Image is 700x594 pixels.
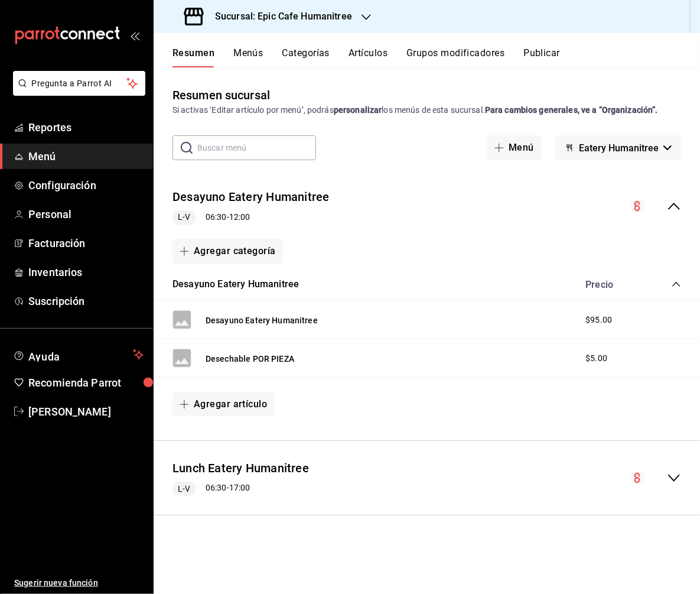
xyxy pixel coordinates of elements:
[555,135,681,160] button: Eatery Humanitree
[206,9,352,24] h3: Sucursal: Epic Cafe Humanitree
[585,352,607,365] span: $5.00
[172,392,274,417] button: Agregar artículo
[172,239,283,264] button: Agregar categoría
[154,450,700,505] div: collapse-menu-row
[28,293,144,309] span: Suscripción
[28,264,144,280] span: Inventarios
[406,47,504,67] button: Grupos modificadores
[13,71,145,96] button: Pregunta a Parrot AI
[172,104,681,116] div: Si activas ‘Editar artículo por menú’, podrás los menús de esta sucursal.
[172,47,214,67] button: Resumen
[8,86,145,98] a: Pregunta a Parrot AI
[28,375,144,391] span: Recomienda Parrot
[173,483,195,495] span: L-V
[206,314,318,326] button: Desayuno Eatery Humanitree
[485,105,658,115] strong: Para cambios generales, ve a “Organización”.
[154,179,700,234] div: collapse-menu-row
[172,482,309,496] div: 06:30 - 17:00
[523,47,560,67] button: Publicar
[579,142,659,154] span: Eatery Humanitree
[172,278,299,291] button: Desayuno Eatery Humanitree
[28,235,144,251] span: Facturación
[172,460,309,477] button: Lunch Eatery Humanitree
[130,31,139,40] button: open_drawer_menu
[487,135,541,160] button: Menú
[28,119,144,135] span: Reportes
[172,189,330,206] button: Desayuno Eatery Humanitree
[28,404,144,420] span: [PERSON_NAME]
[28,177,144,193] span: Configuración
[334,105,382,115] strong: personalizar
[197,136,316,160] input: Buscar menú
[172,47,700,67] div: navigation tabs
[14,577,144,589] span: Sugerir nueva función
[32,77,127,90] span: Pregunta a Parrot AI
[574,279,649,290] div: Precio
[172,210,330,225] div: 06:30 - 12:00
[282,47,330,67] button: Categorías
[672,280,681,289] button: collapse-category-row
[172,86,270,104] div: Resumen sucursal
[28,206,144,222] span: Personal
[28,348,128,362] span: Ayuda
[585,314,612,326] span: $95.00
[28,148,144,164] span: Menú
[233,47,263,67] button: Menús
[173,211,195,223] span: L-V
[206,353,294,365] button: Desechable POR PIEZA
[349,47,388,67] button: Artículos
